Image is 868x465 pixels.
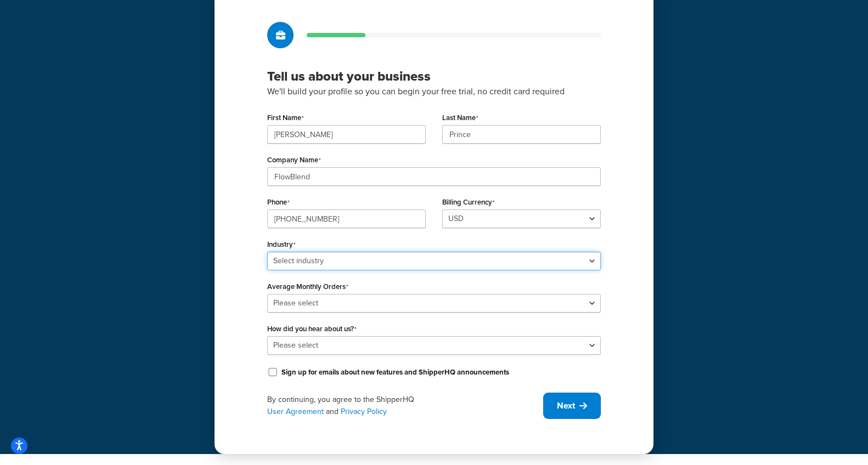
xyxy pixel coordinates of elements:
label: Phone [267,198,290,207]
div: By continuing, you agree to the ShipperHQ and [267,394,543,418]
label: Company Name [267,156,321,165]
label: Sign up for emails about new features and ShipperHQ announcements [281,367,509,377]
label: Average Monthly Orders [267,282,348,291]
h3: Tell us about your business [267,68,601,84]
label: Industry [267,240,296,249]
a: Privacy Policy [341,406,387,417]
label: First Name [267,114,304,122]
span: Next [557,400,575,412]
p: We'll build your profile so you can begin your free trial, no credit card required [267,84,601,99]
label: Last Name [442,114,478,122]
button: Next [543,393,601,419]
label: Billing Currency [442,198,495,207]
label: How did you hear about us? [267,325,357,333]
a: User Agreement [267,406,324,417]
